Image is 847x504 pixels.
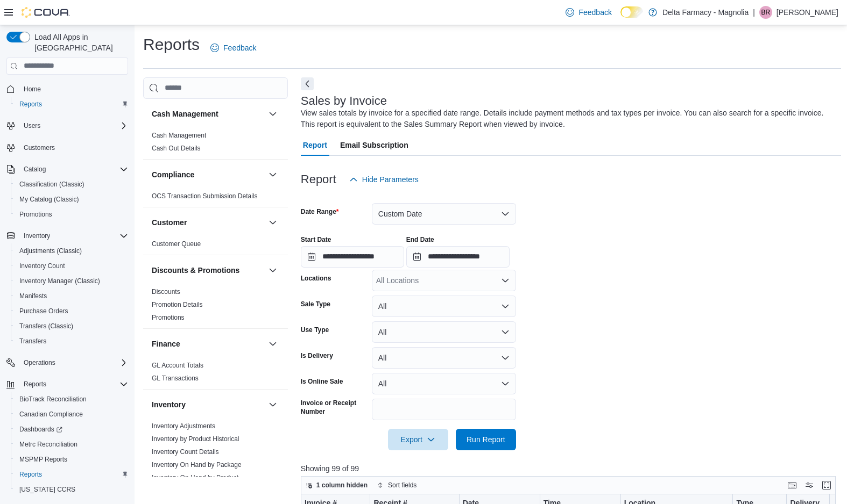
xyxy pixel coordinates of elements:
a: Inventory On Hand by Product [152,474,238,481]
button: Operations [19,356,60,369]
button: Reports [19,378,51,391]
span: Cash Out Details [152,144,201,153]
a: Inventory Count [15,260,69,272]
span: Transfers [19,337,46,345]
span: Run Report [467,434,505,445]
span: Customers [24,143,55,152]
span: Manifests [19,292,47,300]
button: Customers [2,140,132,155]
p: [PERSON_NAME] [777,6,838,19]
p: Delta Farmacy - Magnolia [662,6,749,19]
span: Promotions [19,210,52,219]
label: Sale Type [301,300,330,308]
span: Catalog [19,163,128,176]
button: Classification (Classic) [11,177,132,192]
span: Inventory Count [15,260,128,272]
button: All [372,321,516,343]
button: Inventory [152,399,264,410]
span: Hide Parameters [362,174,419,185]
span: Transfers [15,335,128,348]
a: Promotions [152,314,185,321]
span: Inventory Count Details [152,448,219,456]
button: BioTrack Reconciliation [11,392,132,407]
span: BR [761,6,771,19]
h1: Reports [143,34,200,55]
span: Report [303,134,327,156]
span: Adjustments (Classic) [15,244,128,257]
button: Cash Management [266,107,279,120]
button: All [372,296,516,317]
label: Locations [301,274,331,283]
span: Feedback [223,42,256,53]
span: Reports [19,378,128,391]
span: OCS Transaction Submission Details [152,192,258,200]
a: Manifests [15,290,51,303]
span: Reports [19,470,42,479]
span: [US_STATE] CCRS [19,485,75,494]
div: Compliance [143,190,288,207]
label: Date Range [301,207,339,216]
button: Operations [2,355,132,370]
a: Cash Out Details [152,145,201,152]
span: Home [24,85,41,93]
a: Customers [19,141,59,154]
button: Reports [11,467,132,482]
span: Purchase Orders [19,307,68,315]
label: Use Type [301,326,329,334]
a: Purchase Orders [15,305,73,318]
button: Customer [266,216,279,229]
button: My Catalog (Classic) [11,192,132,207]
button: Transfers (Classic) [11,319,132,334]
a: My Catalog (Classic) [15,193,83,206]
input: Dark Mode [620,6,643,18]
span: Washington CCRS [15,483,128,496]
button: Run Report [456,429,516,450]
a: BioTrack Reconciliation [15,393,91,406]
button: Catalog [19,163,50,176]
a: Feedback [206,37,260,59]
a: Inventory On Hand by Package [152,461,242,469]
a: GL Account Totals [152,362,203,369]
button: Inventory [266,398,279,411]
a: Transfers (Classic) [15,320,77,333]
span: Inventory [19,229,128,242]
a: Cash Management [152,132,206,139]
a: Adjustments (Classic) [15,244,86,257]
button: Custom Date [372,203,516,225]
span: Cash Management [152,131,206,140]
h3: Cash Management [152,109,218,119]
span: Classification (Classic) [15,178,128,191]
a: Customer Queue [152,240,201,248]
button: All [372,347,516,369]
span: Load All Apps in [GEOGRAPHIC_DATA] [30,32,128,53]
span: Inventory [24,232,50,240]
a: Home [19,83,45,96]
span: Reports [24,380,46,388]
button: Promotions [11,207,132,222]
button: Home [2,81,132,97]
span: Classification (Classic) [19,180,84,189]
h3: Report [301,173,336,186]
span: Adjustments (Classic) [19,247,82,255]
span: Reports [15,98,128,111]
a: Metrc Reconciliation [15,438,82,451]
input: Press the down key to open a popover containing a calendar. [406,246,510,268]
span: Inventory On Hand by Product [152,473,238,482]
div: View sales totals by invoice for a specified date range. Details include payment methods and tax ... [301,107,836,130]
button: All [372,373,516,394]
span: MSPMP Reports [19,455,67,464]
span: Discounts [152,287,180,296]
h3: Discounts & Promotions [152,265,239,276]
span: GL Account Totals [152,361,203,370]
button: Users [19,119,45,132]
label: Is Online Sale [301,377,343,386]
span: Promotions [15,208,128,221]
button: Inventory [19,229,54,242]
button: Finance [152,339,264,349]
span: Dashboards [15,423,128,436]
button: MSPMP Reports [11,452,132,467]
button: Inventory [2,228,132,243]
p: Showing 99 of 99 [301,463,841,474]
button: Adjustments (Classic) [11,243,132,258]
